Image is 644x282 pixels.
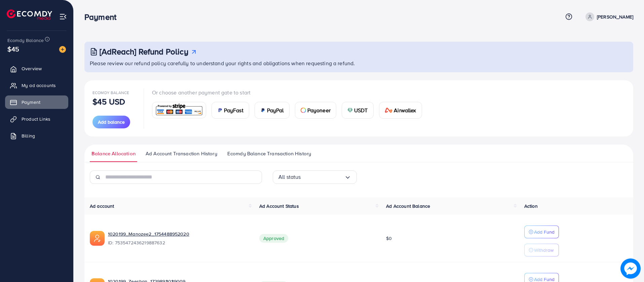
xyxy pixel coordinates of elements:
a: Billing [5,129,68,143]
button: Add Fund [524,226,559,238]
span: All status [278,172,301,182]
span: Billing [22,132,35,139]
span: Ad Account Balance [386,203,430,209]
a: Overview [5,62,68,75]
img: card [301,108,306,113]
span: USDT [354,106,368,114]
span: ID: 7535472436219887632 [108,239,249,246]
img: card [385,108,393,113]
span: Ecomdy Balance Transaction History [227,150,311,157]
a: cardPayPal [255,102,290,119]
span: Ecomdy Balance [7,37,44,44]
a: cardPayoneer [295,102,336,119]
span: Ad Account Status [259,203,299,209]
img: card [154,103,204,117]
a: cardUSDT [342,102,374,119]
img: card [217,108,223,113]
span: PayFast [224,106,243,114]
img: card [260,108,266,113]
span: $0 [386,235,392,242]
img: menu [59,13,67,21]
p: Withdraw [534,246,554,254]
span: PayPal [267,106,284,114]
p: Please review our refund policy carefully to understand your rights and obligations when requesti... [90,59,629,67]
span: Payment [22,99,40,106]
button: Withdraw [524,244,559,256]
a: [PERSON_NAME] [583,12,633,21]
a: 1020199_Manozee2_1754488952020 [108,231,189,237]
span: $45 [7,44,19,54]
p: $45 USD [92,97,125,106]
p: Add Fund [534,228,555,236]
a: cardAirwallex [379,102,422,119]
h3: [AdReach] Refund Policy [100,47,188,56]
span: Approved [259,234,288,243]
span: Action [524,203,538,209]
h3: Payment [84,12,122,22]
span: Ad account [90,203,114,209]
span: Balance Allocation [91,150,136,157]
a: My ad accounts [5,79,68,92]
a: Payment [5,95,68,109]
span: My ad accounts [22,82,56,89]
a: Product Links [5,112,68,126]
img: ic-ads-acc.e4c84228.svg [90,231,105,246]
p: Or choose another payment gate to start [152,88,427,96]
button: Add balance [92,116,130,128]
p: [PERSON_NAME] [597,13,633,21]
span: Overview [22,65,42,72]
img: logo [7,9,52,20]
img: image [59,46,66,53]
span: Add balance [98,119,125,125]
div: Search for option [273,170,357,184]
span: Product Links [22,116,50,122]
div: <span class='underline'>1020199_Manozee2_1754488952020</span></br>7535472436219887632 [108,231,249,246]
span: Payoneer [307,106,331,114]
span: Ad Account Transaction History [146,150,217,157]
img: image [620,258,641,279]
a: cardPayFast [212,102,249,119]
input: Search for option [301,172,344,182]
a: card [152,102,206,118]
span: Ecomdy Balance [92,90,129,95]
img: card [347,108,353,113]
span: Airwallex [394,106,416,114]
